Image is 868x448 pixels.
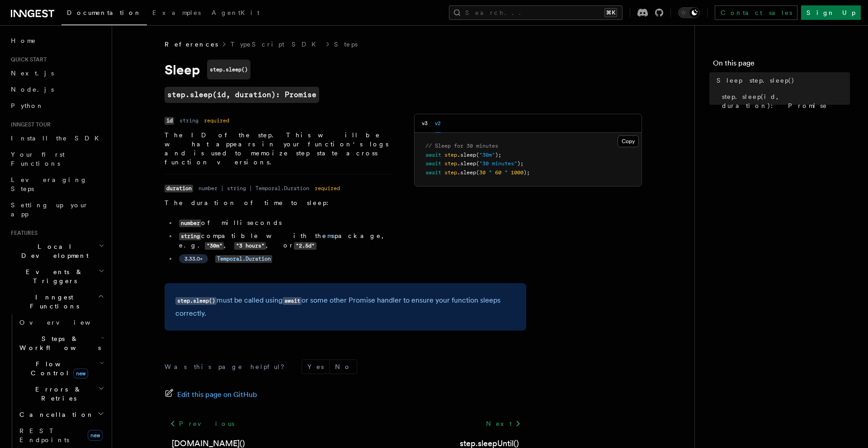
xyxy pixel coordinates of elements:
[11,151,65,167] span: Your first Functions
[7,65,106,81] a: Next.js
[479,160,517,167] span: "30 minutes"
[16,423,106,448] a: REST Endpointsnew
[479,169,486,176] span: 30
[476,152,479,158] span: (
[7,33,106,49] a: Home
[334,40,358,49] a: Steps
[16,314,106,331] a: Overview
[7,172,106,197] a: Leveraging Steps
[152,9,201,16] span: Examples
[16,331,106,356] button: Steps & Workflows
[16,385,98,403] span: Errors & Retries
[7,242,99,260] span: Local Development
[330,360,357,373] button: No
[19,319,113,326] span: Overview
[7,146,106,172] a: Your first Functions
[176,218,392,228] li: of milliseconds
[7,197,106,222] a: Setting up your app
[435,114,441,133] button: v2
[713,58,850,72] h4: On this page
[444,169,457,176] span: step
[7,264,106,289] button: Events & Triggers
[7,130,106,146] a: Install the SDK
[7,56,47,63] span: Quick start
[175,294,515,320] p: must be called using or some other Promise handler to ensure your function sleeps correctly.
[479,152,495,158] span: "30m"
[67,9,142,16] span: Documentation
[11,70,54,77] span: Next.js
[19,427,69,443] span: REST Endpoints
[207,60,250,79] code: step.sleep()
[16,410,94,419] span: Cancellation
[206,3,265,24] a: AgentKit
[11,36,36,45] span: Home
[457,152,476,158] span: .sleep
[444,160,457,167] span: step
[302,360,329,373] button: Yes
[7,293,98,311] span: Inngest Functions
[425,152,441,158] span: await
[495,169,501,176] span: 60
[165,131,392,167] p: The ID of the step. This will be what appears in your function's logs and is used to memoize step...
[511,169,524,176] span: 1000
[618,135,639,147] button: Copy
[16,356,106,381] button: Flow Controlnew
[425,160,441,167] span: await
[481,415,526,432] a: Next
[179,117,198,124] dd: string
[7,229,38,237] span: Features
[184,255,203,262] span: 3.33.0+
[179,219,201,227] code: number
[16,381,106,406] button: Errors & Retries
[175,297,217,305] code: step.sleep()
[718,89,850,114] a: step.sleep(id, duration): Promise
[204,117,229,124] dd: required
[7,121,51,128] span: Inngest tour
[524,169,530,176] span: );
[165,40,218,49] span: References
[7,98,106,114] a: Python
[444,152,457,158] span: step
[7,81,106,98] a: Node.js
[495,152,501,158] span: );
[176,231,392,250] li: compatible with the package, e.g. , , or
[212,9,259,16] span: AgentKit
[205,242,224,250] code: "30m"
[198,185,309,192] dd: number | string | Temporal.Duration
[476,169,479,176] span: (
[425,143,498,149] span: // Sleep for 30 minutes
[7,267,99,285] span: Events & Triggers
[231,40,321,49] a: TypeScript SDK
[165,198,392,207] p: The duration of time to sleep:
[73,369,88,378] span: new
[11,176,87,192] span: Leveraging Steps
[7,289,106,314] button: Inngest Functions
[457,169,476,176] span: .sleep
[422,114,428,133] button: v3
[294,242,316,250] code: "2.5d"
[517,160,524,167] span: );
[16,334,101,352] span: Steps & Workflows
[678,7,700,18] button: Toggle dark mode
[165,117,174,125] code: id
[11,201,89,218] span: Setting up your app
[604,8,617,17] kbd: ⌘K
[425,169,441,176] span: await
[722,92,850,110] span: step.sleep(id, duration): Promise
[177,388,257,401] span: Edit this page on GitHub
[449,5,623,20] button: Search...⌘K
[283,297,302,305] code: await
[11,135,104,142] span: Install the SDK
[16,359,99,378] span: Flow Control
[61,3,147,25] a: Documentation
[315,185,340,192] dd: required
[717,76,795,85] span: Sleep step.sleep()
[327,232,335,239] a: ms
[147,3,206,24] a: Examples
[715,5,797,20] a: Contact sales
[165,415,239,432] a: Previous
[11,102,44,109] span: Python
[165,185,193,192] code: duration
[165,87,319,103] a: step.sleep(id, duration): Promise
